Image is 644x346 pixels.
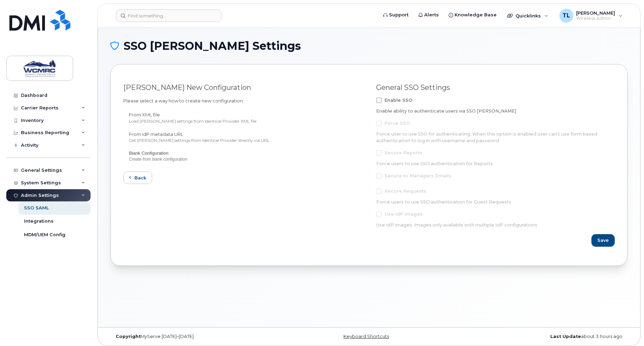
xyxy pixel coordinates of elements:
div: Force users to use SSO authentication for Reports [376,161,615,167]
div: Create from blank configuration [129,156,359,162]
div: Use IdP images. Images only available with multiple IdP configurations [376,222,615,228]
input: Use IdP images [368,212,371,215]
div: Force user to use SSO for authenticating. When this option is enabled user can't use form based a... [376,131,615,144]
span: Secure to Managers Emails [385,173,451,178]
span: Use IdP images [385,212,423,217]
div: Get [PERSON_NAME] settings from Identical Provider directly via URL [129,137,359,143]
div: [PERSON_NAME] New Configuration [123,83,362,92]
span: Force SSO [385,121,410,126]
button: Blank ConfigurationCreate from blank configuration [129,150,359,163]
button: Back [123,171,152,184]
span: Secure Requests [385,189,426,194]
span: Back [134,175,146,181]
div: General SSO Settings [376,83,615,92]
div: about 3 hours ago [455,334,628,339]
input: Secure Requests [368,189,371,192]
button: Save [591,234,615,247]
p: Blank Configuration [129,150,359,157]
div: Load [PERSON_NAME] settings from Identical Provider XML file [129,118,359,124]
div: MyServe [DATE]–[DATE] [110,334,283,339]
input: Force SSO [368,121,371,124]
span: Enable SSO [385,98,412,103]
input: Enable SSO [368,98,371,101]
a: Keyboard Shortcuts [343,334,389,339]
div: Enable ability to authenticate users via SSO [PERSON_NAME] [376,108,615,114]
div: Force users to use SSO authentication for Guest Requests [376,199,615,205]
strong: Copyright [116,334,141,339]
p: From IdP metadata URL [129,131,359,138]
div: Please select a way how to create new configuration: [123,98,362,104]
input: Secure Reports [368,150,371,154]
span: Save [597,237,609,244]
strong: Last Update [550,334,581,339]
span: Secure Reports [385,150,422,155]
input: Secure to Managers Emails [368,173,371,177]
span: SSO [PERSON_NAME] Settings [124,41,301,51]
p: From XML file [129,112,359,118]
